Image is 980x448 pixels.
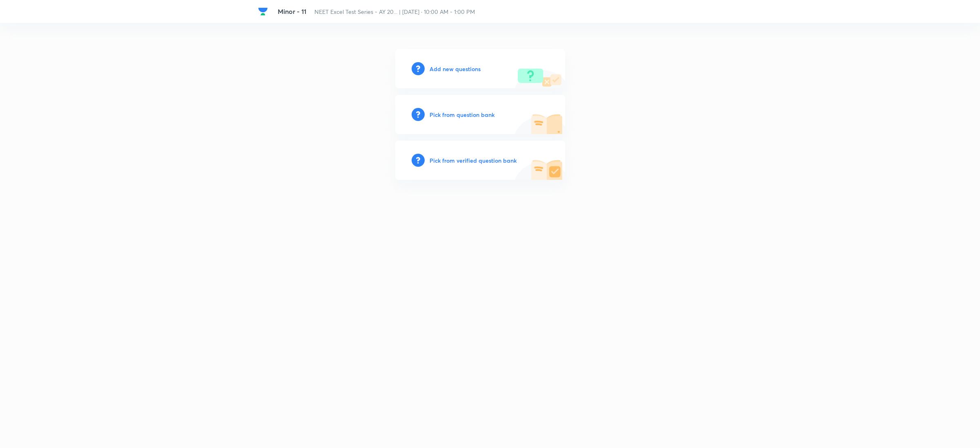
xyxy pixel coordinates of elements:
[314,8,475,16] span: NEET Excel Test Series - AY 20... | [DATE] · 10:00 AM - 1:00 PM
[278,7,306,16] span: Minor - 11
[258,7,268,16] img: Company Logo
[430,110,494,119] h6: Pick from question bank
[430,65,481,73] h6: Add new questions
[430,156,517,165] h6: Pick from verified question bank
[258,7,271,16] a: Company Logo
